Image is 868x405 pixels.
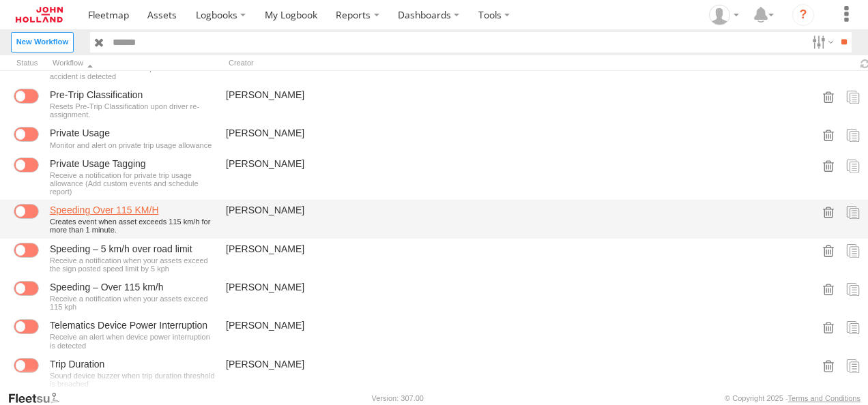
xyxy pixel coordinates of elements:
[223,316,360,352] a: [PERSON_NAME]
[50,243,215,255] a: Speeding – 5 km/h over road limit
[704,5,744,25] div: Adam Dippie
[846,243,860,258] span: Clone Workflow
[50,127,215,139] a: Private Usage
[792,4,814,26] i: ?
[50,319,215,331] a: Telematics Device Power Interruption
[223,55,360,70] div: Creator
[788,394,860,402] a: Terms and Conditions
[3,3,75,26] a: Return to Dashboard
[807,32,836,52] label: Search Filter Options
[50,256,215,273] div: Receive a notification when your assets exceed the sign posted speed limit by 5 kph
[223,240,360,275] a: [PERSON_NAME]
[50,204,215,216] a: Speeding Over 115 KM/H
[8,391,70,405] a: Visit our Website
[223,86,360,121] a: [PERSON_NAME]
[822,89,835,104] span: Delete Workflow
[846,319,860,334] span: Clone Workflow
[846,89,860,104] span: Clone Workflow
[47,55,218,70] div: Workflow
[50,281,215,293] a: Speeding – Over 115 km/h
[50,157,215,170] a: Private Usage Tagging
[50,102,215,119] div: Resets Pre-Trip Classification upon driver re-assignment.
[822,319,835,334] span: Delete Workflow
[822,157,835,172] span: Delete Workflow
[846,204,860,219] span: Clone Workflow
[50,295,215,311] div: Receive a notification when your assets exceed 115 kph
[846,127,860,142] span: Clone Workflow
[50,64,215,80] div: Receive a notification when a potential vehicle accident is detected
[223,278,360,314] a: [PERSON_NAME]
[822,281,835,296] span: Delete Workflow
[846,358,860,373] span: Clone Workflow
[822,127,835,142] span: Delete Workflow
[50,141,215,149] div: Monitor and alert on private trip usage allowance
[50,171,215,196] div: Receive a notification for private trip usage allowance (Add custom events and schedule report)
[846,281,860,296] span: Clone Workflow
[50,89,215,101] a: Pre-Trip Classification
[50,358,215,370] a: Trip Duration
[725,394,860,402] div: © Copyright 2025 -
[11,55,42,70] div: Status
[223,355,360,391] a: [PERSON_NAME]
[223,124,360,151] a: [PERSON_NAME]
[822,243,835,258] span: Delete Workflow
[822,204,835,219] span: Delete Workflow
[223,201,360,237] a: [PERSON_NAME]
[50,333,215,349] div: Receive an alert when device power interruption is detected
[372,394,424,402] div: Version: 307.00
[846,157,860,172] span: Clone Workflow
[16,7,63,22] img: jhg-logo.svg
[11,32,74,52] label: New Workflow
[223,155,360,198] a: [PERSON_NAME]
[822,358,835,373] span: Delete Workflow
[50,217,215,234] div: Creates event when asset exceeds 115 km/h for more than 1 minute.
